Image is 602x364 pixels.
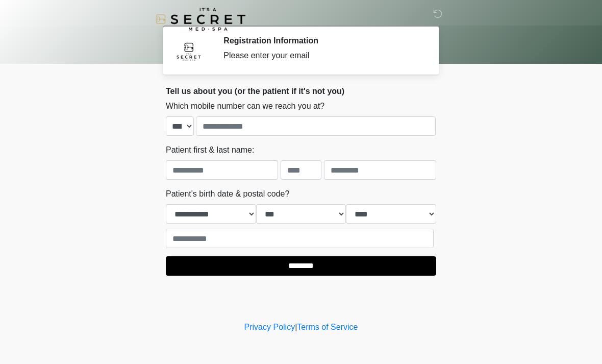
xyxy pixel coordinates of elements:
[166,86,436,96] h2: Tell us about you (or the patient if it's not you)
[223,36,421,45] h2: Registration Information
[166,144,254,156] label: Patient first & last name:
[166,100,324,112] label: Which mobile number can we reach you at?
[244,323,295,331] a: Privacy Policy
[166,188,289,200] label: Patient's birth date & postal code?
[156,8,245,31] img: It's A Secret Med Spa Logo
[297,323,358,331] a: Terms of Service
[295,323,297,331] a: |
[223,50,421,62] div: Please enter your email
[173,36,204,66] img: Agent Avatar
